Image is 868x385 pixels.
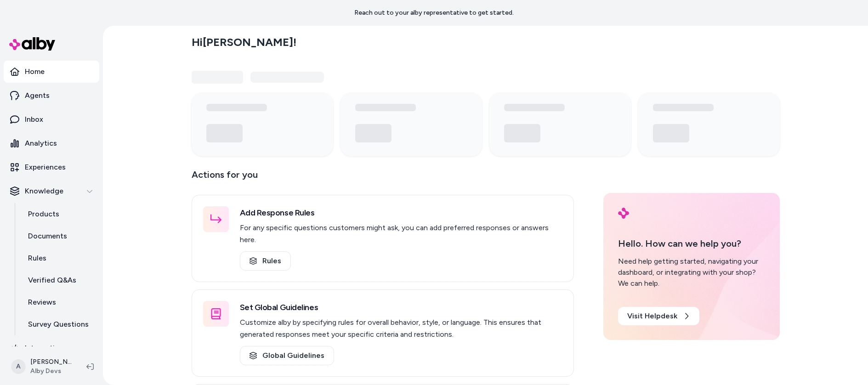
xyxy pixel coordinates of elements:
[19,247,99,269] a: Rules
[9,37,55,51] img: alby Logo
[240,206,562,219] h3: Add Response Rules
[25,90,50,101] p: Agents
[192,35,296,49] h2: Hi [PERSON_NAME] !
[4,108,99,130] a: Inbox
[618,256,765,289] div: Need help getting started, navigating your dashboard, or integrating with your shop? We can help.
[30,367,72,376] span: Alby Devs
[6,352,79,381] button: A[PERSON_NAME]Alby Devs
[4,156,99,178] a: Experiences
[28,253,46,264] p: Rules
[240,346,334,365] a: Global Guidelines
[4,132,99,154] a: Analytics
[618,208,629,219] img: alby Logo
[28,319,89,330] p: Survey Questions
[28,275,76,286] p: Verified Q&As
[28,297,56,308] p: Reviews
[11,359,26,374] span: A
[192,167,574,189] p: Actions for you
[19,291,99,313] a: Reviews
[240,301,562,314] h3: Set Global Guidelines
[4,337,99,359] a: Integrations
[4,61,99,83] a: Home
[25,138,57,149] p: Analytics
[618,237,765,250] p: Hello. How can we help you?
[19,203,99,225] a: Products
[354,8,514,17] p: Reach out to your alby representative to get started.
[25,186,63,197] p: Knowledge
[25,114,43,125] p: Inbox
[19,225,99,247] a: Documents
[19,313,99,335] a: Survey Questions
[25,162,66,173] p: Experiences
[28,209,59,220] p: Products
[618,307,699,325] a: Visit Helpdesk
[240,222,562,246] p: For any specific questions customers might ask, you can add preferred responses or answers here.
[28,231,67,242] p: Documents
[19,269,99,291] a: Verified Q&As
[25,66,45,77] p: Home
[240,317,562,340] p: Customize alby by specifying rules for overall behavior, style, or language. This ensures that ge...
[25,343,67,354] p: Integrations
[4,180,99,202] button: Knowledge
[240,251,291,271] a: Rules
[30,357,72,367] p: [PERSON_NAME]
[4,85,99,107] a: Agents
